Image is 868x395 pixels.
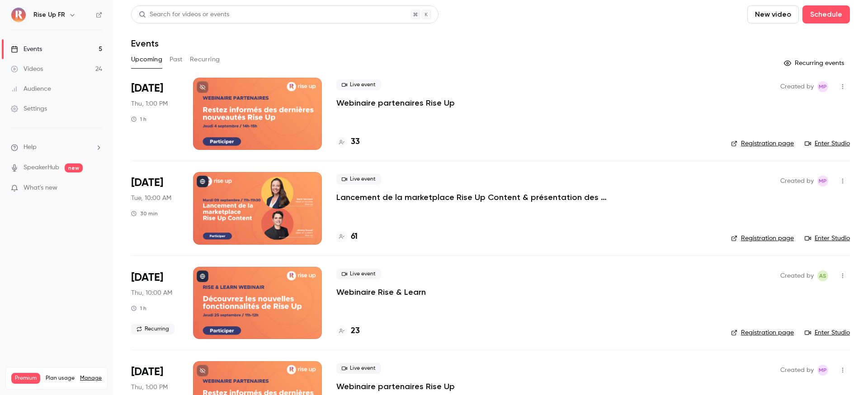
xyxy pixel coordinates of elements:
[131,270,163,285] span: [DATE]
[336,231,358,243] a: 61
[336,79,381,90] span: Live event
[46,375,75,382] span: Plan usage
[780,365,814,376] span: Created by
[11,373,40,384] span: Premium
[131,176,163,190] span: [DATE]
[11,65,43,74] div: Videos
[190,52,220,67] button: Recurring
[131,52,162,67] button: Upcoming
[131,194,171,203] span: Tue, 10:00 AM
[731,328,794,337] a: Registration page
[11,143,102,152] li: help-dropdown-opener
[817,365,828,376] span: Morgane Philbert
[336,381,455,392] a: Webinaire partenaires Rise Up
[131,81,163,96] span: [DATE]
[817,176,828,186] span: Morgane Philbert
[336,269,381,279] span: Live event
[139,10,229,19] div: Search for videos or events
[747,5,799,23] button: New video
[336,174,381,185] span: Live event
[731,234,794,243] a: Registration page
[336,287,426,297] a: Webinaire Rise & Learn
[80,375,102,382] a: Manage
[351,325,360,337] h4: 23
[819,365,827,376] span: MP
[819,270,826,281] span: AS
[33,10,65,19] h6: Rise Up FR
[805,234,850,243] a: Enter Studio
[24,183,57,193] span: What's new
[780,270,814,281] span: Created by
[131,78,179,150] div: Sep 4 Thu, 2:00 PM (Europe/Paris)
[336,192,608,203] a: Lancement de la marketplace Rise Up Content & présentation des Content Playlists
[131,210,158,217] div: 30 min
[780,176,814,186] span: Created by
[170,52,183,67] button: Past
[805,328,850,337] a: Enter Studio
[131,172,179,244] div: Sep 9 Tue, 11:00 AM (Europe/Paris)
[805,139,850,148] a: Enter Studio
[131,99,168,108] span: Thu, 1:00 PM
[131,305,146,312] div: 1 h
[131,38,159,49] h1: Events
[780,56,850,70] button: Recurring events
[131,116,146,123] div: 1 h
[731,139,794,148] a: Registration page
[131,383,168,392] span: Thu, 1:00 PM
[336,363,381,374] span: Live event
[65,163,83,172] span: new
[336,98,455,108] a: Webinaire partenaires Rise Up
[24,163,59,172] a: SpeakerHub
[351,136,360,148] h4: 33
[91,184,102,192] iframe: Noticeable Trigger
[131,365,163,379] span: [DATE]
[11,8,26,22] img: Rise Up FR
[819,81,827,92] span: MP
[131,288,172,297] span: Thu, 10:00 AM
[780,81,814,92] span: Created by
[11,104,47,113] div: Settings
[131,324,175,335] span: Recurring
[819,176,827,186] span: MP
[24,143,37,152] span: Help
[336,325,360,337] a: 23
[131,267,179,339] div: Sep 25 Thu, 11:00 AM (Europe/Paris)
[817,81,828,92] span: Morgane Philbert
[817,270,828,281] span: Aliocha Segard
[802,5,850,23] button: Schedule
[11,84,51,93] div: Audience
[351,231,358,243] h4: 61
[11,45,42,54] div: Events
[336,136,360,148] a: 33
